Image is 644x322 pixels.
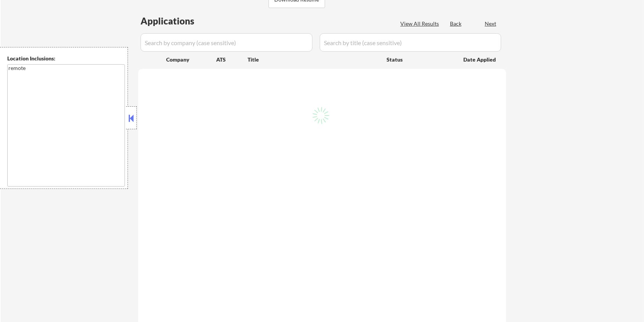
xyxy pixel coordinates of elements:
[463,56,497,63] div: Date Applied
[166,56,216,63] div: Company
[216,56,248,63] div: ATS
[248,56,379,63] div: Title
[485,20,497,28] div: Next
[141,16,216,26] div: Applications
[387,52,452,66] div: Status
[320,33,501,52] input: Search by title (case sensitive)
[450,20,462,28] div: Back
[400,20,441,28] div: View All Results
[141,33,312,52] input: Search by company (case sensitive)
[7,55,125,62] div: Location Inclusions:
